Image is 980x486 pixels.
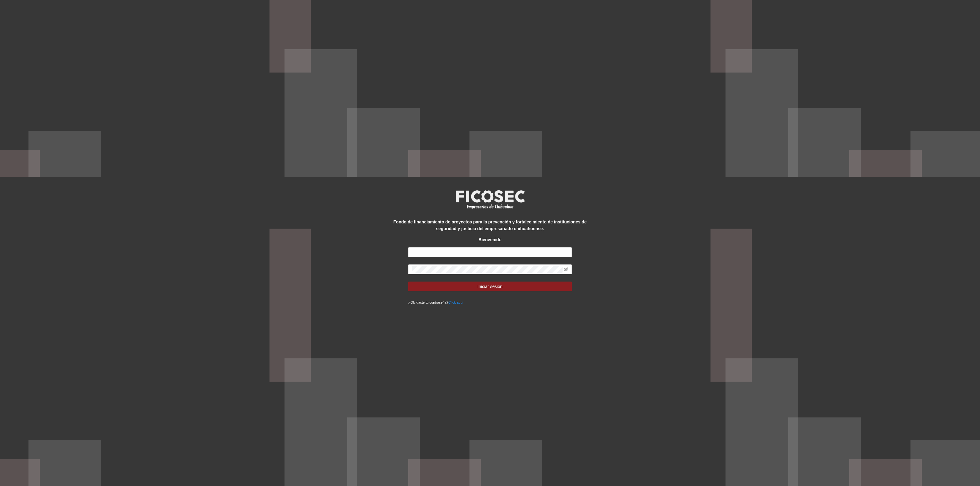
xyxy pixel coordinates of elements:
[478,237,501,242] strong: Bienvenido
[448,301,463,304] a: Click aqui
[452,188,528,211] img: logo
[408,282,571,291] button: Iniciar sesión
[564,267,568,271] span: eye-invisible
[477,283,503,290] span: Iniciar sesión
[394,219,587,231] strong: Fondo de financiamiento de proyectos para la prevención y fortalecimiento de instituciones de seg...
[408,301,463,304] small: ¿Olvidaste tu contraseña?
